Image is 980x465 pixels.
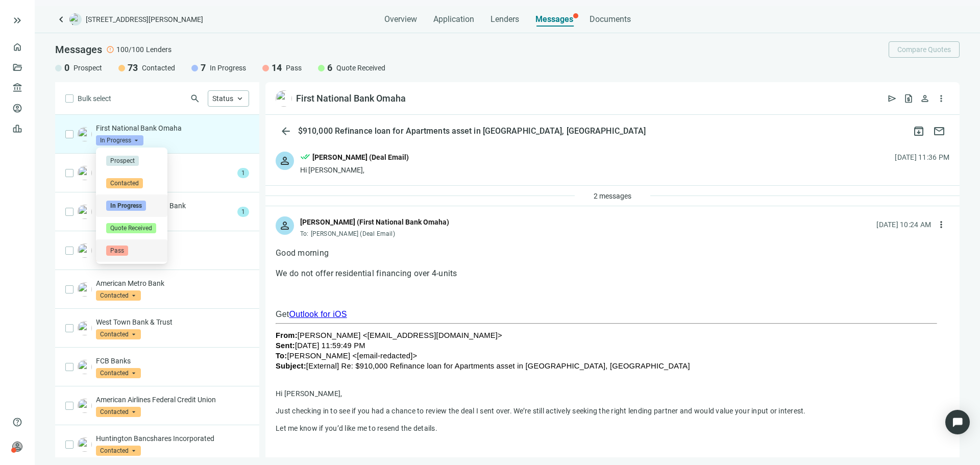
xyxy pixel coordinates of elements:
[116,44,144,55] span: 100/100
[78,243,92,258] img: 102942db-6a2e-450f-96fe-7d79bb90b682.png
[933,216,949,233] button: more_vert
[272,62,282,74] span: 14
[96,123,249,133] p: First National Bank Omaha
[276,121,296,141] button: arrow_back
[212,94,233,103] span: Status
[96,433,249,444] p: Huntington Bancshares Incorporated
[78,282,92,297] img: 2fa0742a-09e9-4ddb-bdc9-d898e5e7dcf2
[917,90,933,107] button: person
[55,43,102,56] span: Messages
[237,168,249,178] span: 1
[279,219,291,232] span: person
[106,223,156,233] span: Quote Received
[96,135,143,145] span: In Progress
[96,329,141,339] span: Contacted
[280,125,292,137] span: arrow_back
[78,166,92,180] img: 4cf2550b-7756-46e2-8d44-f8b267530c12.png
[73,63,102,73] span: Prospect
[96,290,141,301] span: Contacted
[106,201,146,211] span: In Progress
[491,14,519,25] span: Lenders
[106,45,114,54] span: error
[78,360,92,374] img: 81431b64-c139-4b74-99d0-3e69cb6d43d1
[929,121,949,141] button: mail
[78,127,92,141] img: f17090d3-0171-40d1-9745-119e47314669
[128,62,138,74] span: 73
[146,44,171,55] span: Lenders
[336,63,385,73] span: Quote Received
[96,278,249,288] p: American Metro Bank
[903,93,914,104] span: request_quote
[300,152,310,165] span: done_all
[12,83,19,93] span: account_balance
[296,92,406,105] div: First National Bank Omaha
[190,93,200,104] span: search
[210,63,246,73] span: In Progress
[142,63,175,73] span: Contacted
[887,93,897,104] span: send
[895,152,949,163] div: [DATE] 11:36 PM
[300,165,409,175] div: Hi [PERSON_NAME],
[96,356,249,366] p: FCB Banks
[96,446,141,456] span: Contacted
[300,216,449,228] div: [PERSON_NAME] (First National Bank Omaha)
[64,62,69,74] span: 0
[933,90,949,107] button: more_vert
[78,205,92,219] img: 7d74b783-7208-4fd7-9f1e-64c8d6683b0c.png
[590,14,631,25] span: Documents
[96,368,141,378] span: Contacted
[936,219,946,230] span: more_vert
[535,14,573,24] span: Messages
[96,239,249,250] p: Associated Bank
[237,207,249,217] span: 1
[11,14,23,27] button: keyboard_double_arrow_right
[12,442,22,452] span: person
[235,94,244,103] span: keyboard_arrow_up
[276,90,292,107] img: f17090d3-0171-40d1-9745-119e47314669
[889,41,960,58] button: Compare Quotes
[106,178,143,188] span: Contacted
[311,230,395,237] span: [PERSON_NAME] (Deal Email)
[312,152,409,163] div: [PERSON_NAME] (Deal Email)
[12,417,22,427] span: help
[384,14,417,25] span: Overview
[69,13,82,26] img: deal-logo
[920,93,930,104] span: person
[909,121,929,141] button: archive
[106,246,128,256] span: Pass
[900,90,917,107] button: request_quote
[594,192,631,200] span: 2 messages
[78,321,92,335] img: 3633c52b-7f38-4c2a-818f-febde6ab5bf1
[78,437,92,452] img: bf02e6f3-ffdd-42ca-a75e-3ac6052026d6.png
[936,93,946,104] span: more_vert
[78,399,92,413] img: d6c3f44f-c71e-4d4e-afba-c658dff0e707
[945,410,970,434] div: Open Intercom Messenger
[106,156,139,166] span: Prospect
[913,125,925,137] span: archive
[433,14,474,25] span: Application
[96,407,141,417] span: Contacted
[201,62,206,74] span: 7
[296,126,648,136] div: $910,000 Refinance loan for Apartments asset in [GEOGRAPHIC_DATA], [GEOGRAPHIC_DATA]
[279,155,291,167] span: person
[327,62,332,74] span: 6
[96,317,249,327] p: West Town Bank & Trust
[286,63,302,73] span: Pass
[96,395,249,405] p: American Airlines Federal Credit Union
[300,230,449,238] div: To:
[585,188,640,204] button: 2 messages
[884,90,900,107] button: send
[876,219,931,230] div: [DATE] 10:24 AM
[55,13,67,26] a: keyboard_arrow_left
[86,14,203,25] span: [STREET_ADDRESS][PERSON_NAME]
[78,93,111,104] span: Bulk select
[933,125,945,137] span: mail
